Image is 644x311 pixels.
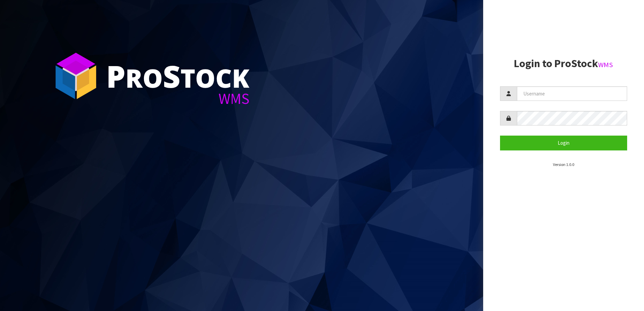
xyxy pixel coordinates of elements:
input: Username [517,86,627,101]
small: Version 1.0.0 [553,162,574,167]
span: P [106,55,125,96]
span: S [163,55,180,96]
div: WMS [106,91,250,106]
small: WMS [598,60,613,69]
div: ro tock [106,61,250,91]
button: Login [500,136,627,150]
img: ProStock Cube [51,51,101,101]
h2: Login to ProStock [500,58,627,69]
